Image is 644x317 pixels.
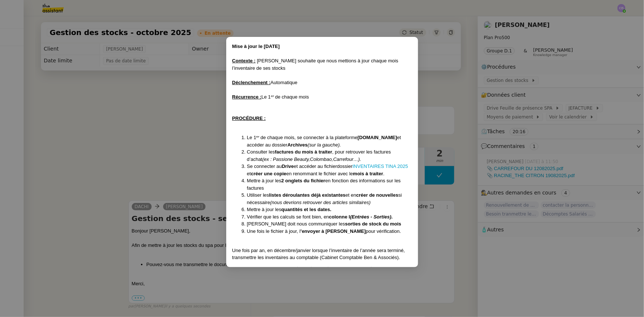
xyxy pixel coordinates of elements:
[300,228,366,234] strong: ’envoyer à [PERSON_NAME]
[247,207,281,212] span: Mettre à jour les
[383,171,385,176] span: .
[247,148,412,163] li: Consulter les , pour retrouver les factures d’achat
[352,163,408,169] a: INVENTAIRES TINA 2025
[281,207,331,212] strong: quantités et les dates.
[247,192,269,198] span: Utiliser les
[247,214,329,220] span: Vérifier que les calculs se font bien, en
[356,192,398,198] strong: créer de nouvelles
[353,171,383,176] strong: mois à traiter
[357,135,397,140] strong: [DOMAIN_NAME]
[366,228,401,234] span: pour vérification.
[287,142,307,148] strong: Archives
[269,192,345,198] strong: listes déroulantes déjà existantes
[232,57,412,72] div: [PERSON_NAME] souhaite que nous mettions à jour chaque mois l’inventaire de ses stocks
[262,156,361,162] em: (ex : Passione Beauty,Colombao,Carrefour…).
[329,214,393,220] strong: colonne I .
[247,220,412,228] li: [PERSON_NAME] doit nous communiquer les
[275,149,332,155] strong: factures du mois à traiter
[247,178,281,183] span: Mettre à jour les
[232,116,266,121] u: PROCÉDURE :
[247,134,412,148] li: Le 1ᵉʳ de chaque mois, se connecter à la plateforme et accéder au dossier
[247,171,251,176] span: et
[294,163,337,169] span: et accéder au fichier
[247,228,300,234] span: Une fois le fichier à jour, l
[232,94,261,100] u: Récurrence :
[232,58,256,63] u: Contexte :
[247,163,282,169] span: Se connecter au
[345,192,356,198] span: et en
[286,171,353,176] span: en renommant le fichier avec le
[271,80,297,85] span: Automatique
[232,44,280,49] strong: Mise à jour le [DATE]
[270,200,370,205] em: (nous devrions retrouver des articles similaires)
[261,94,309,100] span: Le 1ᵉʳ de chaque mois
[350,214,391,220] em: (Entrées - Sorties)
[345,221,401,227] strong: sorties de stock du mois
[281,178,325,183] strong: 2 onglets du fichier
[232,247,412,261] div: Une fois par an, en décembre/janvier lorsque l’inventaire de l’année sera terminé, transmettre le...
[251,171,286,176] strong: créer une copie
[247,192,402,205] span: si nécessaire
[247,163,412,177] li: dossier
[232,80,271,85] u: Déclenchement :
[307,142,341,148] em: (sur la gauche).
[247,178,401,191] span: en fonction des informations sur les factures
[282,163,294,169] strong: Drive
